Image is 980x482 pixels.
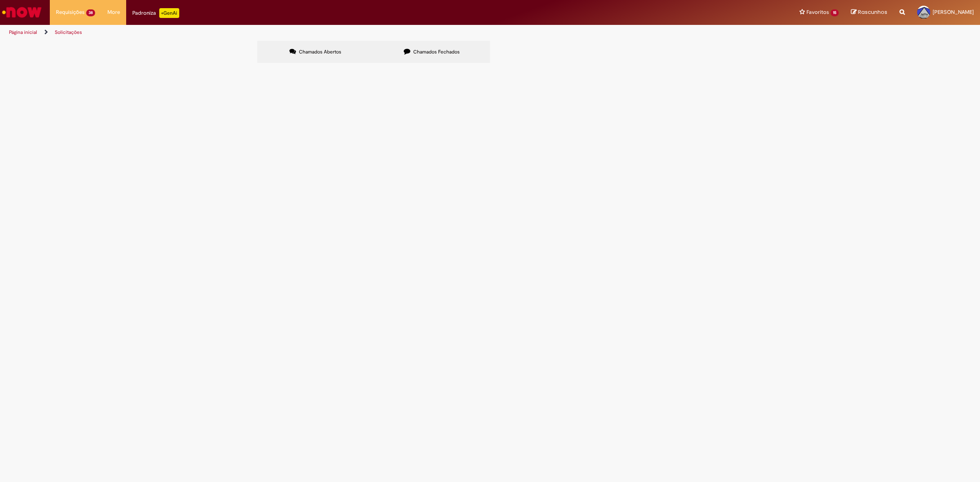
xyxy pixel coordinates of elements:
span: Requisições [56,8,85,16]
img: ServiceNow [1,4,43,20]
span: 38 [86,9,95,16]
a: Solicitações [55,29,82,36]
span: More [107,8,120,16]
a: Página inicial [9,29,37,36]
a: Rascunhos [851,9,887,16]
span: 15 [831,9,839,16]
div: Padroniza [132,8,179,18]
span: Chamados Abertos [299,49,341,55]
p: +GenAi [159,8,179,18]
span: [PERSON_NAME] [933,9,974,16]
ul: Trilhas de página [6,25,647,40]
span: Rascunhos [858,8,887,16]
span: Chamados Fechados [413,49,460,55]
span: Favoritos [806,8,829,16]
